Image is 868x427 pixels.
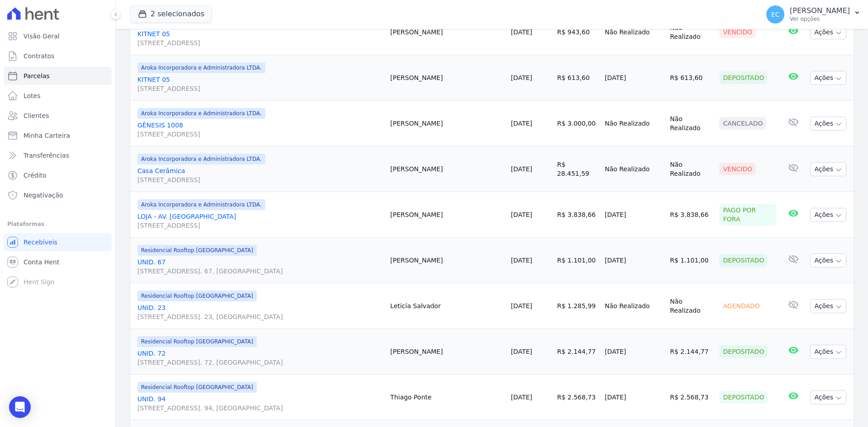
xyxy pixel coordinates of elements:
[810,71,846,85] button: Ações
[137,258,383,276] a: UNID. 67[STREET_ADDRESS]. 67, [GEOGRAPHIC_DATA]
[4,186,112,204] a: Negativação
[137,154,265,164] span: Aroka Incorporadora e Administradora LTDA.
[387,55,507,101] td: [PERSON_NAME]
[666,146,716,192] td: Não Realizado
[553,101,601,146] td: R$ 3.000,00
[810,390,846,404] button: Ações
[387,329,507,375] td: [PERSON_NAME]
[24,111,49,120] span: Clientes
[387,375,507,420] td: Thiago Ponte
[137,336,257,347] span: Residencial Rooftop [GEOGRAPHIC_DATA]
[666,238,716,283] td: R$ 1.101,00
[719,300,763,312] div: Agendado
[137,108,265,119] span: Aroka Incorporadora e Administradora LTDA.
[719,117,766,130] div: Cancelado
[511,211,532,218] a: [DATE]
[137,38,383,47] span: [STREET_ADDRESS]
[4,107,112,125] a: Clientes
[137,121,383,139] a: GÊNESIS 1008[STREET_ADDRESS]
[511,74,532,81] a: [DATE]
[601,329,666,375] td: [DATE]
[24,91,41,100] span: Lotes
[137,75,383,93] a: KITNET 05[STREET_ADDRESS]
[9,396,31,418] div: Open Intercom Messenger
[387,192,507,238] td: [PERSON_NAME]
[24,52,54,61] span: Contratos
[666,375,716,420] td: R$ 2.568,73
[553,192,601,238] td: R$ 3.838,66
[4,146,112,164] a: Transferências
[4,127,112,145] a: Minha Carteira
[137,303,383,321] a: UNID. 23[STREET_ADDRESS]. 23, [GEOGRAPHIC_DATA]
[771,11,780,18] span: EC
[24,171,47,180] span: Crédito
[553,55,601,101] td: R$ 613,60
[4,166,112,184] a: Crédito
[511,120,532,127] a: [DATE]
[601,192,666,238] td: [DATE]
[137,199,265,210] span: Aroka Incorporadora e Administradora LTDA.
[137,358,383,367] span: [STREET_ADDRESS]. 72, [GEOGRAPHIC_DATA]
[666,55,716,101] td: R$ 613,60
[387,283,507,329] td: Leticía Salvador
[666,329,716,375] td: R$ 2.144,77
[790,6,850,15] p: [PERSON_NAME]
[387,238,507,283] td: [PERSON_NAME]
[137,221,383,230] span: [STREET_ADDRESS]
[553,238,601,283] td: R$ 1.101,00
[24,238,57,247] span: Recebíveis
[719,345,768,358] div: Depositado
[553,9,601,55] td: R$ 943,60
[24,258,59,267] span: Conta Hent
[601,9,666,55] td: Não Realizado
[553,146,601,192] td: R$ 28.451,59
[4,67,112,85] a: Parcelas
[666,192,716,238] td: R$ 3.838,66
[137,291,257,301] span: Residencial Rooftop [GEOGRAPHIC_DATA]
[137,175,383,184] span: [STREET_ADDRESS]
[137,130,383,139] span: [STREET_ADDRESS]
[4,87,112,105] a: Lotes
[137,349,383,367] a: UNID. 72[STREET_ADDRESS]. 72, [GEOGRAPHIC_DATA]
[810,253,846,267] button: Ações
[4,253,112,271] a: Conta Hent
[387,9,507,55] td: [PERSON_NAME]
[553,329,601,375] td: R$ 2.144,77
[810,345,846,359] button: Ações
[4,233,112,251] a: Recebíveis
[601,146,666,192] td: Não Realizado
[387,101,507,146] td: [PERSON_NAME]
[719,391,768,404] div: Depositado
[7,219,108,230] div: Plataformas
[810,208,846,222] button: Ações
[24,191,63,200] span: Negativação
[790,15,850,23] p: Ver opções
[137,267,383,276] span: [STREET_ADDRESS]. 67, [GEOGRAPHIC_DATA]
[137,404,383,413] span: [STREET_ADDRESS]. 94, [GEOGRAPHIC_DATA]
[601,101,666,146] td: Não Realizado
[137,312,383,321] span: [STREET_ADDRESS]. 23, [GEOGRAPHIC_DATA]
[24,151,69,160] span: Transferências
[601,283,666,329] td: Não Realizado
[511,302,532,310] a: [DATE]
[137,62,265,73] span: Aroka Incorporadora e Administradora LTDA.
[137,382,257,393] span: Residencial Rooftop [GEOGRAPHIC_DATA]
[810,162,846,176] button: Ações
[553,283,601,329] td: R$ 1.285,99
[666,9,716,55] td: Não Realizado
[601,55,666,101] td: [DATE]
[511,165,532,173] a: [DATE]
[511,348,532,355] a: [DATE]
[137,212,383,230] a: LOJA - AV. [GEOGRAPHIC_DATA][STREET_ADDRESS]
[4,27,112,45] a: Visão Geral
[130,5,212,23] button: 2 selecionados
[719,71,768,84] div: Depositado
[810,25,846,39] button: Ações
[137,84,383,93] span: [STREET_ADDRESS]
[137,29,383,47] a: KITNET 05[STREET_ADDRESS]
[553,375,601,420] td: R$ 2.568,73
[24,32,60,41] span: Visão Geral
[759,2,868,27] button: EC [PERSON_NAME] Ver opções
[601,238,666,283] td: [DATE]
[24,71,50,80] span: Parcelas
